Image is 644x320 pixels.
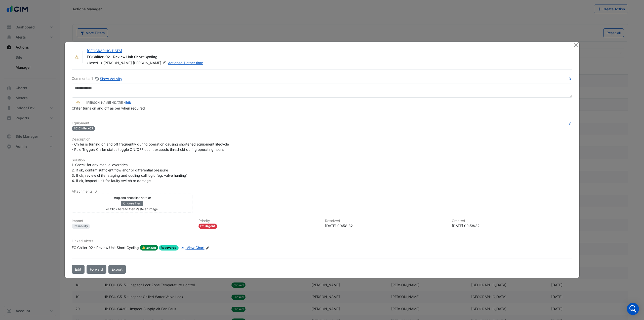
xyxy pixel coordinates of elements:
[72,100,84,105] img: Adare Manor
[113,196,151,200] small: Drag and drop files here or
[72,163,187,183] span: 1. Check for any manual overrides 2. If ok, confirm sufficient flow and/ or differential pressure...
[198,224,217,229] div: P2 Urgent
[180,245,204,251] a: View Chart
[72,121,572,125] h6: Equipment
[168,61,203,65] a: Actioned 1 other time
[108,265,126,274] a: Export
[72,265,85,274] button: Edit
[187,245,205,250] span: View Chart
[133,60,167,65] span: [PERSON_NAME]
[72,106,145,110] span: Chiller turns on and off as per when required
[87,265,106,274] button: Forward
[72,224,90,229] div: Reliability
[627,303,639,315] div: Open Intercom Messenger
[72,137,572,141] h6: Description
[72,126,95,131] span: EC Chiller-02
[452,223,573,228] div: [DATE] 09:58:32
[87,54,567,60] div: EC Chiller-02 - Review Unit Short Cycling
[87,49,122,53] a: [GEOGRAPHIC_DATA]
[99,61,102,65] span: ->
[452,219,573,223] h6: Created
[325,223,446,228] div: [DATE] 09:58:32
[72,239,572,243] h6: Linked Alerts
[72,189,572,194] h6: Attachments: 0
[72,219,192,223] h6: Impact
[159,245,179,251] span: Recovered
[325,219,446,223] h6: Resolved
[106,207,158,211] small: or Click here to then Paste an image
[72,245,139,251] div: EC Chiller-02 - Review Unit Short Cycling
[71,55,83,60] img: Adare Manor
[206,246,209,250] fa-icon: Edit Linked Alerts
[573,42,578,48] button: Close
[198,219,319,223] h6: Priority
[140,245,158,251] span: Closed
[95,76,123,82] button: Show Activity
[72,158,572,162] h6: Solution
[113,101,123,104] span: 2025-09-15 09:58:32
[121,201,143,206] button: Choose files
[86,100,131,105] small: [PERSON_NAME] - -
[72,142,229,152] span: - Chiller is turning on and off frequently during operation causing shortened equipment lifecycle...
[72,76,123,82] div: Comments: 1
[87,61,98,65] span: Closed
[103,61,132,65] span: [PERSON_NAME]
[125,101,131,104] a: Edit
